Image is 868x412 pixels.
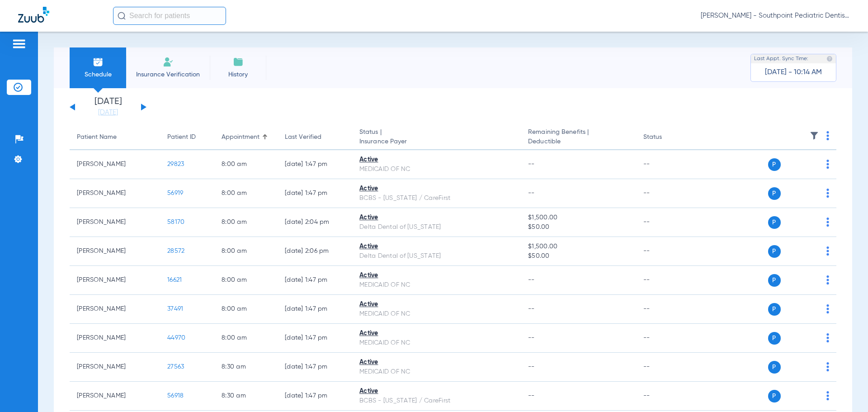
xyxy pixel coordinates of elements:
[528,242,628,251] span: $1,500.00
[765,68,822,77] span: [DATE] - 10:14 AM
[528,393,535,399] span: --
[359,242,514,251] div: Active
[285,133,345,142] div: Last Verified
[528,223,628,232] span: $50.00
[826,160,829,169] img: group-dot-blue.svg
[528,190,535,196] span: --
[70,266,160,295] td: [PERSON_NAME]
[528,213,628,223] span: $1,500.00
[278,295,352,324] td: [DATE] 1:47 PM
[70,179,160,208] td: [PERSON_NAME]
[118,12,126,20] img: Search Icon
[359,137,514,147] span: Insurance Payer
[826,275,829,284] img: group-dot-blue.svg
[81,97,135,117] li: [DATE]
[352,125,521,150] th: Status |
[826,56,833,62] img: last sync help info
[214,382,278,411] td: 8:30 AM
[167,190,183,196] span: 56919
[826,304,829,313] img: group-dot-blue.svg
[359,271,514,280] div: Active
[636,179,697,208] td: --
[113,7,226,25] input: Search for patients
[359,300,514,309] div: Active
[826,246,829,256] img: group-dot-blue.svg
[826,333,829,342] img: group-dot-blue.svg
[528,251,628,261] span: $50.00
[278,324,352,353] td: [DATE] 1:47 PM
[826,362,829,371] img: group-dot-blue.svg
[222,133,270,142] div: Appointment
[167,306,183,312] span: 37491
[359,329,514,338] div: Active
[636,150,697,179] td: --
[70,208,160,237] td: [PERSON_NAME]
[768,390,781,403] span: P
[768,216,781,229] span: P
[214,150,278,179] td: 8:00 AM
[233,57,244,67] img: History
[70,237,160,266] td: [PERSON_NAME]
[214,208,278,237] td: 8:00 AM
[359,396,514,406] div: BCBS - [US_STATE] / CareFirst
[214,353,278,382] td: 8:30 AM
[521,125,636,150] th: Remaining Benefits |
[70,150,160,179] td: [PERSON_NAME]
[214,179,278,208] td: 8:00 AM
[285,133,321,142] div: Last Verified
[636,353,697,382] td: --
[359,155,514,165] div: Active
[528,306,535,312] span: --
[217,70,259,79] span: History
[359,280,514,290] div: MEDICAID OF NC
[826,131,829,140] img: group-dot-blue.svg
[278,208,352,237] td: [DATE] 2:04 PM
[359,387,514,396] div: Active
[167,277,182,283] span: 16621
[278,150,352,179] td: [DATE] 1:47 PM
[93,57,104,67] img: Schedule
[528,137,628,147] span: Deductible
[12,38,26,49] img: hamburger-icon
[359,184,514,194] div: Active
[278,237,352,266] td: [DATE] 2:06 PM
[636,382,697,411] td: --
[768,361,781,374] span: P
[278,179,352,208] td: [DATE] 1:47 PM
[167,335,185,341] span: 44970
[359,367,514,377] div: MEDICAID OF NC
[768,245,781,258] span: P
[528,277,535,283] span: --
[826,391,829,400] img: group-dot-blue.svg
[768,187,781,200] span: P
[222,133,259,142] div: Appointment
[70,324,160,353] td: [PERSON_NAME]
[76,70,119,79] span: Schedule
[768,303,781,316] span: P
[167,133,196,142] div: Patient ID
[528,335,535,341] span: --
[359,223,514,232] div: Delta Dental of [US_STATE]
[214,266,278,295] td: 8:00 AM
[636,295,697,324] td: --
[70,353,160,382] td: [PERSON_NAME]
[768,274,781,287] span: P
[754,54,808,63] span: Last Appt. Sync Time:
[636,324,697,353] td: --
[18,7,49,23] img: Zuub Logo
[359,213,514,223] div: Active
[826,189,829,198] img: group-dot-blue.svg
[214,324,278,353] td: 8:00 AM
[167,161,184,167] span: 29823
[359,358,514,367] div: Active
[167,133,207,142] div: Patient ID
[701,11,850,20] span: [PERSON_NAME] - Southpoint Pediatric Dentistry
[278,353,352,382] td: [DATE] 1:47 PM
[167,393,184,399] span: 56918
[359,251,514,261] div: Delta Dental of [US_STATE]
[133,70,203,79] span: Insurance Verification
[359,338,514,348] div: MEDICAID OF NC
[826,218,829,227] img: group-dot-blue.svg
[163,57,174,67] img: Manual Insurance Verification
[636,125,697,150] th: Status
